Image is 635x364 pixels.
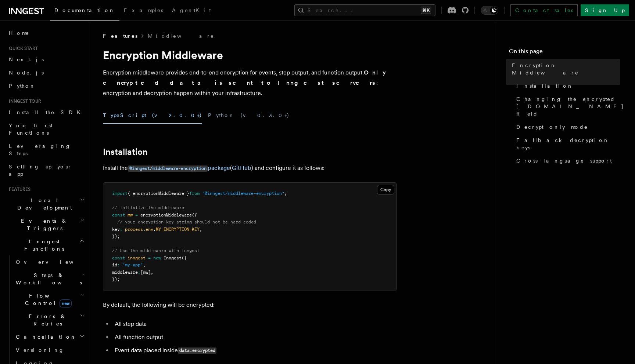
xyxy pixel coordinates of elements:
span: Inngest [164,255,182,261]
span: id [112,262,117,267]
span: Cross-language support [516,157,612,164]
button: Errors & Retries [13,310,86,330]
span: , [200,227,202,232]
a: Contact sales [510,4,578,16]
p: Install the ( ) and configure it as follows: [103,163,397,174]
span: = [135,212,138,218]
li: All function output [112,332,397,342]
a: Installation [513,79,620,92]
span: "my-app" [122,262,143,267]
span: // Use the middleware with Inngest [112,248,200,253]
a: Overview [13,255,86,269]
span: new [153,255,161,261]
span: "@inngest/middleware-encryption" [202,191,284,196]
a: Setting up your app [6,160,86,181]
span: Encryption Middleware [512,62,620,76]
span: inngest [128,255,146,261]
span: Versioning [16,347,64,353]
a: Leveraging Steps [6,139,86,160]
span: Inngest tour [6,98,41,104]
a: @inngest/middleware-encryptionpackage [128,164,230,171]
a: Cross-language support [513,154,620,167]
span: Examples [124,7,163,13]
span: encryptionMiddleware [140,212,192,218]
span: Next.js [9,57,44,62]
a: Documentation [50,2,119,21]
a: Changing the encrypted [DOMAIN_NAME] field [513,92,620,120]
span: Fallback decryption keys [516,136,620,151]
span: // your encryption key string should not be hard coded [117,219,256,225]
span: Events & Triggers [6,217,80,232]
span: const [112,212,125,218]
span: }); [112,277,120,282]
span: Installation [516,82,573,90]
span: , [143,262,146,267]
span: AgentKit [172,7,211,13]
span: Flow Control [13,292,81,307]
span: const [112,255,125,261]
a: AgentKit [168,2,215,20]
button: Events & Triggers [6,214,86,235]
span: Setting up your app [9,164,72,177]
span: Quick start [6,45,38,51]
span: ; [284,191,287,196]
code: data.encrypted [178,347,216,354]
span: from [189,191,200,196]
span: Python [9,83,36,89]
a: Install the SDK [6,106,86,119]
span: Your first Functions [9,123,53,136]
a: GitHub [232,164,251,171]
span: import [112,191,128,196]
span: , [151,270,153,275]
a: Your first Functions [6,119,86,139]
a: Home [6,26,86,40]
a: Examples [119,2,168,20]
span: [mw] [140,270,151,275]
kbd: ⌘K [421,7,431,14]
span: Local Development [6,197,80,211]
button: Steps & Workflows [13,269,86,289]
span: middleware [112,270,138,275]
a: Next.js [6,53,86,66]
span: Cancellation [13,333,76,341]
span: ({ [182,255,187,261]
span: MY_ENCRYPTION_KEY [156,227,200,232]
span: }); [112,234,120,239]
span: . [153,227,156,232]
a: Fallback decryption keys [513,134,620,154]
a: Middleware [148,32,215,40]
p: By default, the following will be encrypted: [103,300,397,310]
span: Decrypt only mode [516,123,588,131]
button: Flow Controlnew [13,289,86,310]
a: Installation [103,147,148,157]
span: Home [9,29,29,37]
span: Errors & Retries [13,313,80,327]
a: Sign Up [581,4,629,16]
span: env [146,227,153,232]
span: key [112,227,120,232]
button: Local Development [6,194,86,214]
button: TypeScript (v2.0.0+) [103,107,202,124]
span: // Initialize the middleware [112,205,184,210]
span: Documentation [54,7,115,13]
button: Search...⌘K [294,4,435,16]
span: process [125,227,143,232]
p: Encryption middleware provides end-to-end encryption for events, step output, and function output... [103,68,397,98]
a: Versioning [13,343,86,357]
span: = [148,255,151,261]
li: All step data [112,319,397,329]
a: Decrypt only mode [513,120,620,134]
span: Features [6,186,31,192]
span: ({ [192,212,197,218]
span: : [120,227,122,232]
span: Overview [16,259,92,265]
span: . [143,227,146,232]
button: Toggle dark mode [481,6,498,15]
span: Install the SDK [9,109,85,115]
span: Changing the encrypted [DOMAIN_NAME] field [516,95,624,117]
span: Inngest Functions [6,238,79,252]
span: Node.js [9,70,44,76]
span: { encryptionMiddleware } [128,191,189,196]
h1: Encryption Middleware [103,48,397,62]
button: Inngest Functions [6,235,86,255]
